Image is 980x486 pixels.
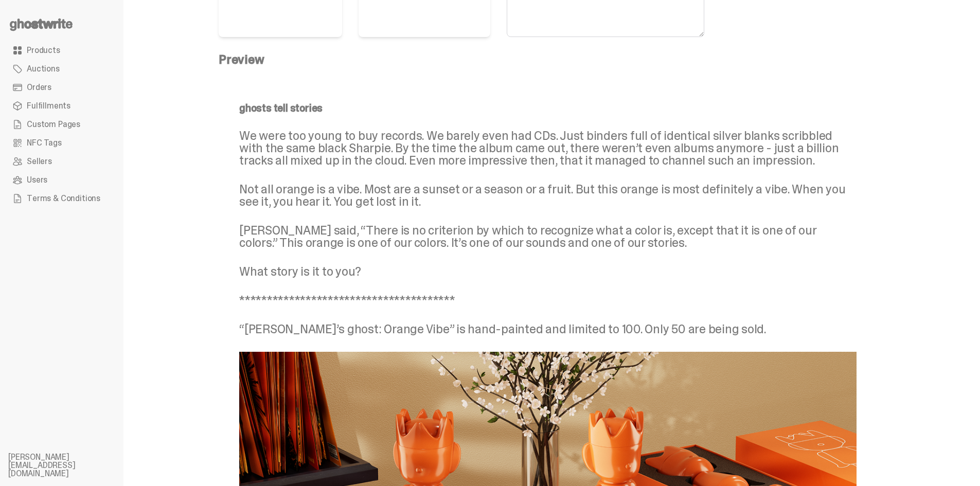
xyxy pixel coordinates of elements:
a: Terms & Conditions [8,189,115,208]
a: Fulfillments [8,97,115,115]
span: NFC Tags [27,139,62,147]
a: Auctions [8,60,115,78]
p: [PERSON_NAME] said, “There is no criterion by which to recognize what a color is, except that it ... [239,224,857,249]
li: [PERSON_NAME][EMAIL_ADDRESS][DOMAIN_NAME] [8,453,132,478]
span: Custom Pages [27,120,80,129]
span: Products [27,46,60,55]
a: Custom Pages [8,115,115,134]
p: Not all orange is a vibe. Most are a sunset or a season or a fruit. But this orange is most defin... [239,183,857,208]
a: Orders [8,78,115,97]
span: Orders [27,83,51,92]
a: NFC Tags [8,134,115,152]
span: Sellers [27,157,52,166]
p: “[PERSON_NAME]’s ghost: Orange Vibe” is hand-painted and limited to 100. Only 50 are being sold. [239,323,857,335]
p: ghosts tell stories [239,103,857,113]
span: Fulfillments [27,102,70,110]
a: Sellers [8,152,115,171]
span: Terms & Conditions [27,194,100,203]
p: What story is it to you? [239,265,857,278]
p: We were too young to buy records. We barely even had CDs. Just binders full of identical silver b... [239,130,857,167]
a: Products [8,41,115,60]
h4: Preview [219,53,877,66]
span: Auctions [27,65,60,73]
span: Users [27,176,47,184]
a: Users [8,171,115,189]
